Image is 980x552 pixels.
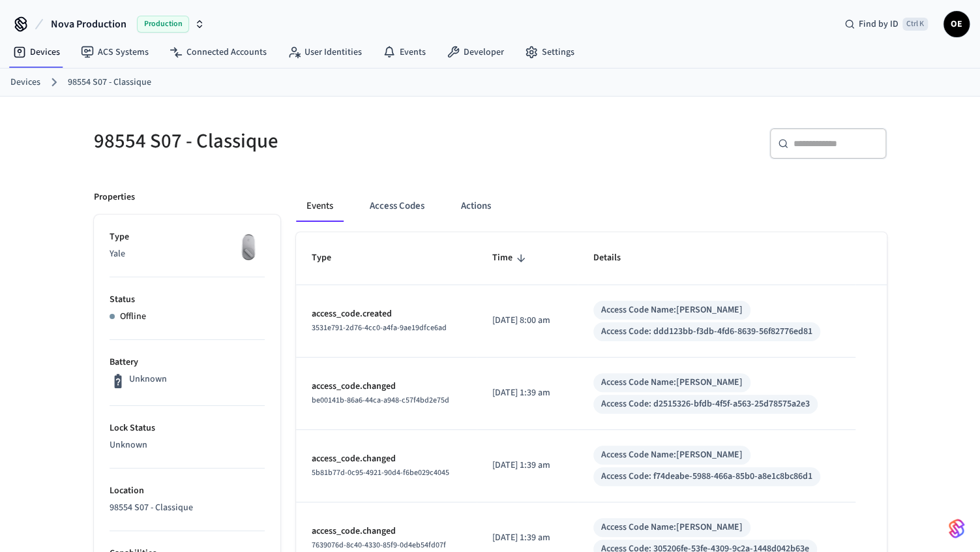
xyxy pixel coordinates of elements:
span: 5b81b77d-0c95-4921-90d4-f6be029c4045 [312,467,449,478]
a: ACS Systems [70,40,159,64]
a: Events [372,40,436,64]
div: Access Code: ddd123bb-f3db-4fd6-8639-56f82776ed81 [601,325,812,339]
p: Type [110,230,265,244]
div: Find by IDCtrl K [834,12,938,36]
p: access_code.changed [312,380,461,393]
p: access_code.created [312,307,461,321]
a: Connected Accounts [159,40,277,64]
span: be00141b-86a6-44ca-a948-c57f4bd2e75d [312,395,449,406]
p: access_code.changed [312,525,461,538]
span: 3531e791-2d76-4cc0-a4fa-9ae19dfce6ad [312,322,447,333]
p: Lock Status [110,422,265,435]
button: Actions [451,191,501,222]
span: 7639076d-8c40-4330-85f9-0d4eb54fd07f [312,540,446,551]
p: [DATE] 1:39 am [492,531,562,545]
div: ant example [296,191,887,222]
a: User Identities [277,40,372,64]
p: Location [110,484,265,498]
a: Developer [436,40,514,64]
a: Settings [514,40,585,64]
h5: 98554 S07 - Classique [94,128,483,155]
span: OE [945,12,968,36]
span: Ctrl K [902,18,928,31]
a: Devices [10,76,40,89]
p: Unknown [129,373,167,386]
p: [DATE] 1:39 am [492,459,562,472]
img: SeamLogoGradient.69752ec5.svg [949,518,964,539]
button: Events [296,191,344,222]
a: Devices [3,40,70,64]
p: Yale [110,247,265,261]
p: [DATE] 8:00 am [492,314,562,328]
img: August Wifi Smart Lock 3rd Gen, Silver, Front [232,230,265,263]
p: Properties [94,191,135,204]
p: Battery [110,356,265,369]
button: Access Codes [359,191,435,222]
p: [DATE] 1:39 am [492,386,562,400]
span: Production [137,16,189,33]
p: Unknown [110,438,265,452]
a: 98554 S07 - Classique [68,76,151,89]
p: Status [110,293,265,307]
div: Access Code Name: [PERSON_NAME] [601,376,743,390]
span: Type [312,248,348,268]
span: Time [492,248,529,268]
span: Find by ID [859,18,898,31]
span: Nova Production [51,16,126,32]
div: Access Code: d2515326-bfdb-4f5f-a563-25d78575a2e3 [601,397,810,411]
div: Access Code Name: [PERSON_NAME] [601,448,743,462]
p: access_code.changed [312,452,461,466]
div: Access Code Name: [PERSON_NAME] [601,521,743,534]
div: Access Code Name: [PERSON_NAME] [601,303,743,317]
div: Access Code: f74deabe-5988-466a-85b0-a8e1c8bc86d1 [601,470,812,483]
span: Details [593,248,638,268]
p: Offline [120,310,146,324]
button: OE [943,11,970,37]
p: 98554 S07 - Classique [110,501,265,515]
